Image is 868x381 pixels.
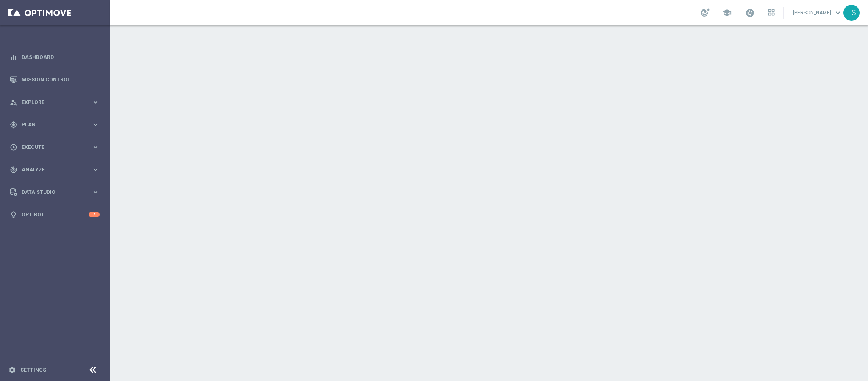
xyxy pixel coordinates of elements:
button: play_circle_outline Execute keyboard_arrow_right [9,144,100,151]
button: equalizer Dashboard [9,54,100,61]
div: Data Studio [10,188,92,196]
i: play_circle_outline [10,143,17,151]
span: school [722,8,732,17]
div: Analyze [10,166,92,174]
button: person_search Explore keyboard_arrow_right [9,99,100,106]
i: keyboard_arrow_right [92,143,100,151]
i: keyboard_arrow_right [92,120,100,129]
i: keyboard_arrow_right [92,165,100,174]
button: Data Studio keyboard_arrow_right [9,189,100,196]
i: keyboard_arrow_right [92,98,100,106]
i: gps_fixed [10,121,17,129]
span: keyboard_arrow_down [833,8,843,17]
div: 7 [89,212,100,217]
a: Dashboard [22,46,100,68]
i: person_search [10,98,17,106]
i: settings [8,366,16,374]
div: TS [843,5,860,21]
span: Data Studio [22,190,92,195]
button: Mission Control [9,76,100,83]
i: keyboard_arrow_right [92,188,100,196]
a: Settings [20,367,46,373]
a: [PERSON_NAME]keyboard_arrow_down [792,6,843,19]
span: Plan [22,122,92,127]
span: Analyze [22,167,92,172]
div: Optibot [10,203,100,226]
button: lightbulb Optibot 7 [9,211,100,218]
div: Execute [10,143,92,151]
button: track_changes Analyze keyboard_arrow_right [9,166,100,173]
div: Mission Control [10,68,100,91]
div: Plan [10,121,92,129]
i: equalizer [10,53,17,61]
div: Dashboard [10,46,100,68]
span: Execute [22,145,92,150]
button: gps_fixed Plan keyboard_arrow_right [9,121,100,128]
div: Explore [10,98,92,106]
i: track_changes [10,166,17,174]
a: Optibot [22,203,89,226]
span: Explore [22,100,92,105]
i: lightbulb [10,211,17,219]
a: Mission Control [22,68,100,91]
